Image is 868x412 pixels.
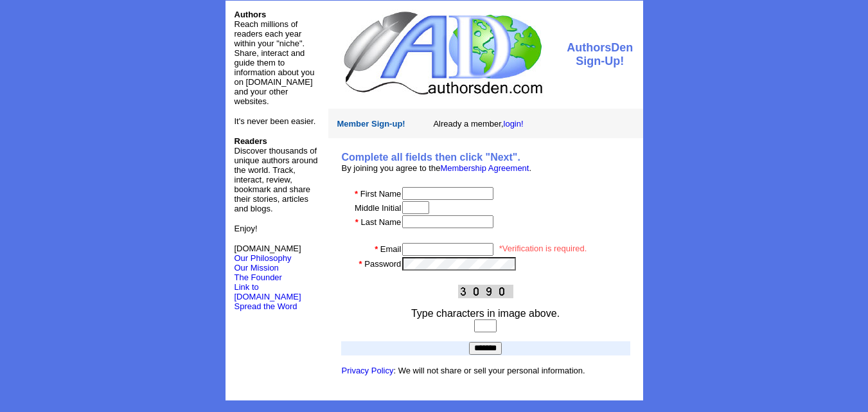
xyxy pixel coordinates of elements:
font: By joining you agree to the . [342,163,532,173]
font: Member Sign-up! [337,119,405,129]
img: This Is CAPTCHA Image [458,285,513,298]
font: Enjoy! [235,224,258,233]
font: *Verification is required. [499,244,587,253]
a: Our Mission [235,263,279,273]
b: Readers [235,136,267,146]
font: Reach millions of readers each year within your "niche". Share, interact and guide them to inform... [235,19,315,106]
font: Password [364,259,401,269]
a: The Founder [235,273,282,282]
font: Already a member, [433,119,523,129]
a: Link to [DOMAIN_NAME] [235,282,301,301]
font: Type characters in image above. [411,308,560,319]
a: Spread the Word [235,300,297,311]
font: Spread the Word [235,301,297,311]
font: Last Name [360,217,401,227]
a: Privacy Policy [342,366,394,375]
img: logo.jpg [341,10,544,96]
font: Email [380,244,402,254]
a: Membership Agreement [440,163,529,173]
font: Middle Initial [355,203,401,213]
font: It's never been easier. [235,116,316,126]
font: Discover thousands of unique authors around the world. Track, interact, review, bookmark and shar... [235,136,318,213]
a: Our Philosophy [235,253,292,263]
b: Complete all fields then click "Next". [342,152,520,163]
font: [DOMAIN_NAME] [235,244,301,263]
font: AuthorsDen Sign-Up! [567,41,633,67]
font: First Name [360,189,402,199]
font: : We will not share or sell your personal information. [342,366,585,375]
a: login! [504,119,524,129]
font: Authors [235,10,267,19]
